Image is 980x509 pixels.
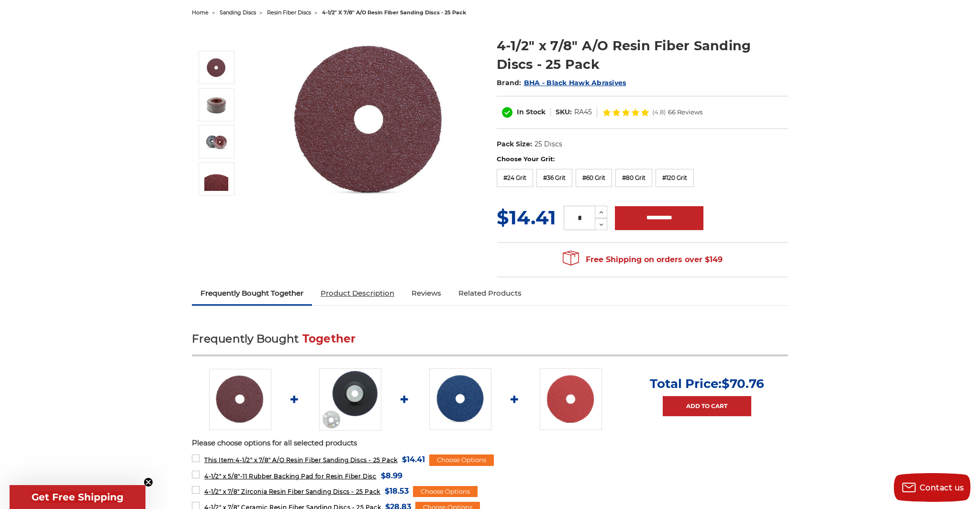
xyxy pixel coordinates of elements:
button: Contact us [894,473,970,502]
a: Frequently Bought Together [192,283,312,304]
button: Close teaser [144,477,153,487]
dt: SKU: [556,107,572,117]
a: Add to Cart [663,396,751,416]
a: resin fiber discs [267,9,311,16]
a: BHA - Black Hawk Abrasives [524,78,626,87]
span: Free Shipping on orders over $149 [563,250,723,269]
h1: 4-1/2" x 7/8" A/O Resin Fiber Sanding Discs - 25 Pack [497,36,788,74]
span: 66 Reviews [668,109,702,115]
span: Together [302,332,356,345]
img: 4.5 inch resin fiber disc [204,56,228,79]
dd: 25 Discs [535,139,562,149]
a: Reviews [403,283,450,304]
span: $14.41 [497,206,556,229]
span: $18.53 [385,485,409,498]
span: In Stock [517,108,546,116]
span: 4-1/2" x 5/8"-11 Rubber Backing Pad for Resin Fiber Disc [204,473,377,480]
span: Contact us [920,483,964,492]
span: 4-1/2" x 7/8" a/o resin fiber sanding discs - 25 pack [322,9,466,16]
p: Please choose options for all selected products [192,438,788,449]
span: Frequently Bought [192,332,299,345]
img: 4-1/2" x 7/8" A/O Resin Fiber Sanding Discs - 25 Pack [204,130,228,154]
img: 4.5 inch resin fiber disc [274,26,466,215]
div: Get Free ShippingClose teaser [10,485,145,509]
span: Get Free Shipping [32,491,123,503]
p: Total Price: [650,376,764,391]
img: 4.5 inch resin fiber disc [209,369,271,430]
div: Choose Options [413,486,478,498]
span: $70.76 [722,376,764,391]
a: Product Description [312,283,403,304]
a: sanding discs [220,9,256,16]
strong: This Item: [204,456,235,464]
label: Choose Your Grit: [497,155,788,164]
div: Choose Options [429,454,494,466]
span: (4.8) [652,109,666,115]
dt: Pack Size: [497,139,532,149]
span: 4-1/2" x 7/8" Zirconia Resin Fiber Sanding Discs - 25 Pack [204,488,380,495]
img: 4-1/2" x 7/8" A/O Resin Fiber Sanding Discs - 25 Pack [204,167,228,191]
a: Related Products [450,283,530,304]
span: 4-1/2" x 7/8" A/O Resin Fiber Sanding Discs - 25 Pack [204,456,398,464]
span: Brand: [497,78,522,87]
span: $8.99 [381,469,402,482]
img: 4-1/2" x 7/8" A/O Resin Fiber Sanding Discs - 25 Pack [204,93,228,117]
span: $14.41 [402,453,425,466]
dd: RA45 [574,107,592,117]
a: home [192,9,209,16]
